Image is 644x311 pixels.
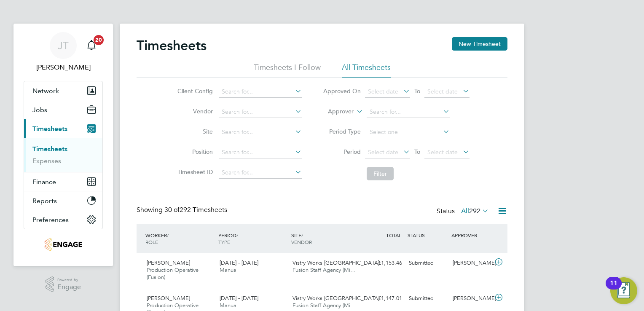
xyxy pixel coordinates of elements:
div: [PERSON_NAME] [449,256,493,270]
span: Finance [32,178,56,186]
input: Search for... [219,147,302,158]
span: 20 [94,35,104,45]
button: Finance [24,172,102,191]
li: All Timesheets [342,62,391,78]
h2: Timesheets [137,37,207,54]
label: Approved On [323,87,361,95]
button: Network [24,81,102,100]
span: [DATE] - [DATE] [220,259,258,266]
span: Fusion Staff Agency (Mi… [292,266,356,273]
button: Filter [367,167,394,180]
a: Powered byEngage [46,276,81,292]
div: £1,147.01 [362,292,405,306]
input: Search for... [219,126,302,138]
div: STATUS [405,228,449,243]
div: Submitted [405,256,449,270]
span: TYPE [218,239,230,245]
button: Jobs [24,100,102,119]
span: Production Operative (Fusion) [147,266,199,281]
div: PERIOD [216,228,289,249]
span: Network [32,87,59,95]
span: Powered by [57,276,81,284]
label: Vendor [175,107,213,115]
label: Approver [316,107,354,116]
div: WORKER [143,228,216,249]
input: Search for... [219,86,302,98]
span: Jobs [32,106,47,114]
a: JT[PERSON_NAME] [24,32,103,72]
span: Reports [32,197,57,205]
a: Go to home page [24,238,103,251]
div: Timesheets [24,138,102,172]
label: All [461,207,489,215]
button: Open Resource Center, 11 new notifications [610,277,637,304]
span: Fusion Staff Agency (Mi… [292,302,356,309]
button: Reports [24,191,102,210]
div: Submitted [405,292,449,306]
div: 11 [610,283,617,294]
label: Site [175,128,213,135]
label: Client Config [175,87,213,95]
span: VENDOR [291,239,312,245]
span: Vistry Works [GEOGRAPHIC_DATA] [292,295,379,302]
label: Period [323,148,361,155]
input: Search for... [219,106,302,118]
input: Search for... [219,167,302,179]
span: Preferences [32,216,69,224]
span: Joanne Taylor [24,62,103,72]
div: Status [437,206,491,217]
span: / [167,232,169,239]
span: Timesheets [32,125,67,133]
span: To [412,86,423,97]
span: 292 [469,207,480,215]
div: Showing [137,206,229,214]
div: £1,153.46 [362,256,405,270]
a: Expenses [32,157,61,165]
span: Engage [57,284,81,291]
img: fusionstaff-logo-retina.png [44,238,82,251]
a: 20 [83,32,100,59]
button: Timesheets [24,119,102,138]
button: New Timesheet [452,37,507,51]
span: 30 of [164,206,180,214]
div: APPROVER [449,228,493,243]
nav: Main navigation [13,24,113,266]
span: Vistry Works [GEOGRAPHIC_DATA] [292,259,379,266]
label: Period Type [323,128,361,135]
span: JT [58,40,69,51]
button: Preferences [24,210,102,229]
span: [DATE] - [DATE] [220,295,258,302]
span: To [412,146,423,157]
div: SITE [289,228,362,249]
span: Select date [427,148,458,156]
li: Timesheets I Follow [254,62,321,78]
label: Timesheet ID [175,168,213,176]
div: [PERSON_NAME] [449,292,493,306]
label: Position [175,148,213,155]
span: / [236,232,238,239]
span: Select date [427,88,458,95]
span: Manual [220,302,238,309]
input: Select one [367,126,450,138]
span: ROLE [145,239,158,245]
span: Select date [368,148,398,156]
span: 292 Timesheets [164,206,227,214]
span: [PERSON_NAME] [147,259,190,266]
span: [PERSON_NAME] [147,295,190,302]
span: Select date [368,88,398,95]
span: Manual [220,266,238,273]
span: / [301,232,303,239]
span: TOTAL [386,232,401,239]
a: Timesheets [32,145,67,153]
input: Search for... [367,106,450,118]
